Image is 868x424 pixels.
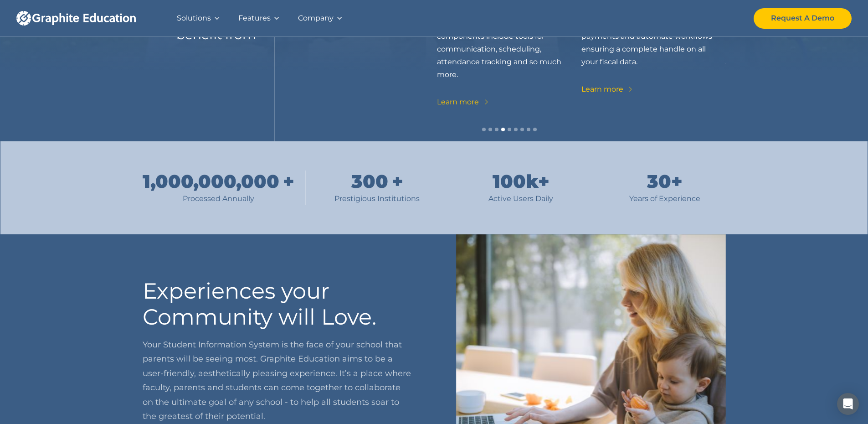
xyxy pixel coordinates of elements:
div: Show slide 3 of 9 [495,128,498,131]
div: Show slide 6 of 9 [514,128,518,131]
div: Years of Experience [629,192,700,205]
div: Company [298,12,334,25]
div: + [283,171,294,192]
div: Show slide 1 of 9 [482,128,486,131]
div: Prestigious Institutions [334,192,420,205]
a: Request A Demo [754,8,852,29]
div: Show slide 2 of 9 [488,128,492,131]
div: 300 [351,171,388,192]
div: 100 [493,171,526,192]
h2: Experiences your Community will Love. [143,278,412,331]
div: 30 [647,171,671,192]
div: Solutions [177,12,211,25]
div: Show slide 8 of 9 [527,128,530,131]
div: Features [238,12,271,25]
iframe: profile [4,13,142,83]
div: Show slide 7 of 9 [520,128,524,131]
div: k+ [526,171,550,192]
div: Learn more [581,83,623,96]
div: Show slide 4 of 9 [501,128,505,131]
div: Show slide 9 of 9 [533,128,537,131]
div: Request A Demo [771,12,834,25]
div: Learn more [725,83,767,96]
div: + [392,171,403,192]
div: Learn more [437,96,479,109]
p: Our wide-ranging academic components include tools for communication, scheduling, attendance trac... [437,17,581,81]
div: Show slide 5 of 9 [508,128,511,131]
div: Processed Annually [143,192,294,205]
div: Open Intercom Messenger [837,393,859,415]
p: Manage all receivables, process payments and automate workflows ensuring a complete handle on all... [581,17,726,68]
p: Your Student Information System is the face of your school that parents will be seeing most. Grap... [143,338,412,424]
div: 1,000,000,000 [143,171,279,192]
div: Active Users Daily [488,192,553,205]
div: + [671,171,683,192]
